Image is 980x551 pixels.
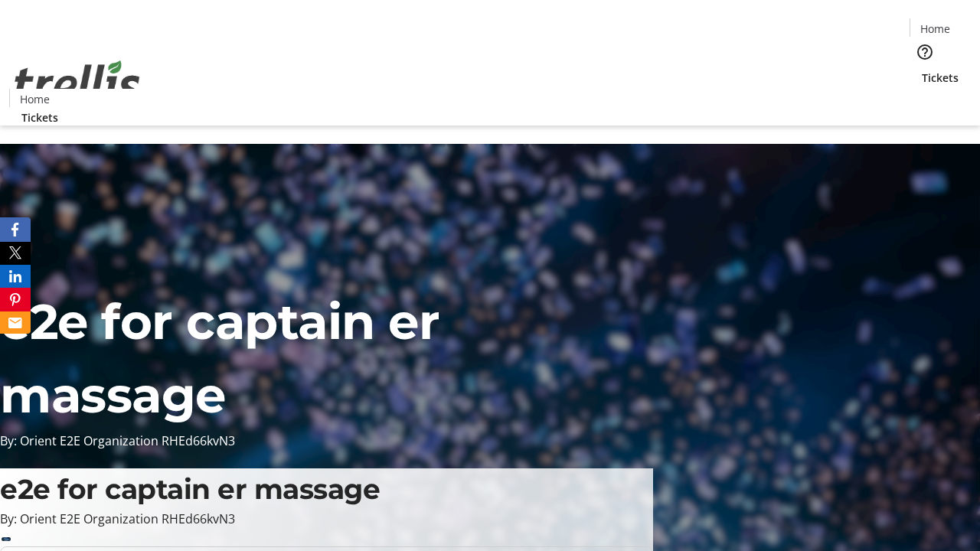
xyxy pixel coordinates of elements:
span: Tickets [21,109,58,126]
button: Help [910,37,940,67]
a: Home [910,21,959,37]
img: Orient E2E Organization RHEd66kvN3's Logo [9,44,145,120]
a: Tickets [910,70,971,86]
span: Tickets [922,70,959,86]
a: Tickets [9,109,70,126]
a: Home [10,91,59,107]
button: Cart [910,86,940,116]
span: Home [20,91,50,107]
span: Home [920,21,950,37]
